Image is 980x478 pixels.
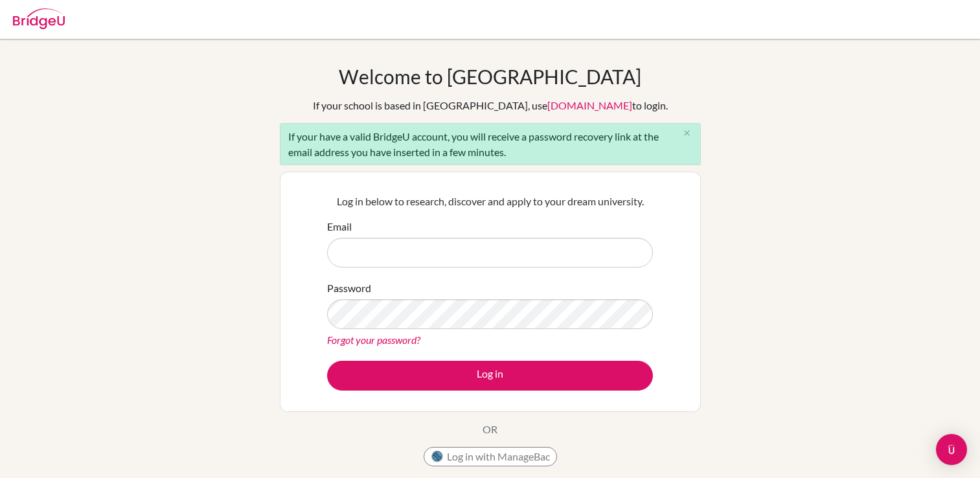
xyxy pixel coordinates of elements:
[327,219,352,234] label: Email
[327,361,653,391] button: Log in
[280,123,701,165] div: If your have a valid BridgeU account, you will receive a password recovery link at the email addr...
[674,124,700,143] button: Close
[313,98,668,113] div: If your school is based in [GEOGRAPHIC_DATA], use to login.
[327,280,371,296] label: Password
[13,8,65,29] img: Bridge-U
[327,334,420,346] a: Forgot your password?
[936,434,967,465] div: Open Intercom Messenger
[327,194,653,209] p: Log in below to research, discover and apply to your dream university.
[424,447,557,466] button: Log in with ManageBac
[547,99,632,111] a: [DOMAIN_NAME]
[339,65,641,88] h1: Welcome to [GEOGRAPHIC_DATA]
[682,128,692,138] i: close
[483,422,497,437] p: OR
